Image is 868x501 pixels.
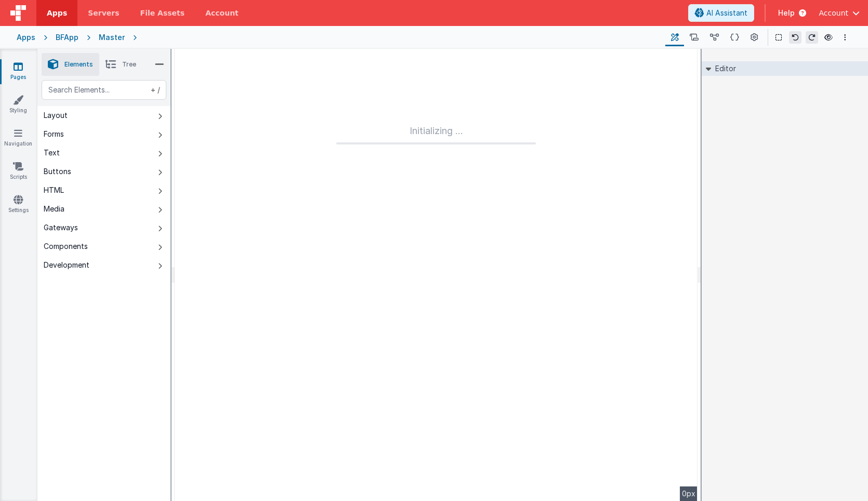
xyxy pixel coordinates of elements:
[56,32,78,43] div: BFApp
[819,8,848,18] span: Account
[680,486,698,501] div: 0px
[37,143,170,162] button: Text
[44,185,64,195] div: HTML
[336,124,536,144] div: Initializing ...
[149,80,160,100] span: + /
[175,49,698,501] div: -->
[47,8,67,18] span: Apps
[37,256,170,274] button: Development
[42,80,166,100] input: Search Elements...
[44,129,64,139] div: Forms
[44,241,88,252] div: Components
[37,181,170,200] button: HTML
[64,60,93,69] span: Elements
[99,32,125,43] div: Master
[44,166,71,177] div: Buttons
[44,222,78,233] div: Gateways
[44,148,60,158] div: Text
[37,162,170,181] button: Buttons
[44,204,64,214] div: Media
[711,61,736,76] h2: Editor
[17,32,35,43] div: Apps
[44,110,68,121] div: Layout
[37,200,170,218] button: Media
[37,237,170,256] button: Components
[44,260,89,270] div: Development
[88,8,119,18] span: Servers
[37,218,170,237] button: Gateways
[122,60,136,69] span: Tree
[706,8,747,18] span: AI Assistant
[37,106,170,125] button: Layout
[688,4,754,22] button: AI Assistant
[819,8,860,18] button: Account
[839,31,851,44] button: Options
[140,8,185,18] span: File Assets
[778,8,795,18] span: Help
[37,125,170,143] button: Forms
